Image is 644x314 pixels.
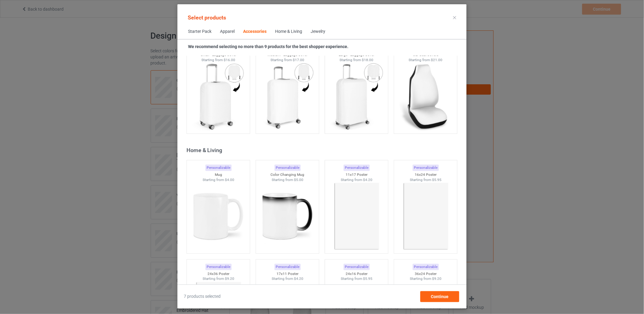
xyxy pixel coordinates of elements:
[184,24,216,39] span: Starter Pack
[191,62,246,131] img: regular.jpg
[187,177,250,183] div: Starting from
[394,177,457,183] div: Starting from
[294,178,303,182] span: $5.00
[275,264,301,270] div: Personalizable
[329,62,384,131] img: regular.jpg
[293,58,304,62] span: $17.00
[256,276,319,281] div: Starting from
[191,182,246,250] img: regular.jpg
[325,172,388,177] div: 11x17 Poster
[275,29,302,35] div: Home & Living
[220,29,235,35] div: Apparel
[325,276,388,281] div: Starting from
[294,277,303,281] span: $4.20
[187,147,460,154] div: Home & Living
[187,276,250,281] div: Starting from
[394,271,457,277] div: 36x24 Poster
[325,177,388,183] div: Starting from
[362,58,373,62] span: $18.00
[325,271,388,277] div: 24x16 Poster
[187,271,250,277] div: 24x36 Poster
[431,58,443,62] span: $21.00
[187,172,250,177] div: Mug
[363,178,373,182] span: $4.20
[363,277,373,281] span: $5.95
[225,277,234,281] span: $9.20
[224,58,235,62] span: $16.00
[398,182,453,250] img: regular.jpg
[256,172,319,177] div: Color Changing Mug
[188,44,348,49] strong: We recommend selecting no more than 9 products for the best shopper experience.
[260,182,315,250] img: regular.jpg
[432,178,442,182] span: $5.95
[420,291,459,302] div: Continue
[325,58,388,63] div: Starting from
[260,62,315,131] img: regular.jpg
[431,294,449,299] span: Continue
[205,264,232,270] div: Personalizable
[243,29,267,35] div: Accessories
[394,276,457,281] div: Starting from
[413,264,439,270] div: Personalizable
[275,165,301,171] div: Personalizable
[432,277,442,281] span: $9.20
[225,178,234,182] span: $4.00
[256,58,319,63] div: Starting from
[187,58,250,63] div: Starting from
[394,58,457,63] div: Starting from
[413,165,439,171] div: Personalizable
[256,271,319,277] div: 17x11 Poster
[256,177,319,183] div: Starting from
[311,29,325,35] div: Jewelry
[184,294,221,300] span: 7 products selected
[394,172,457,177] div: 16x24 Poster
[205,165,232,171] div: Personalizable
[344,165,370,171] div: Personalizable
[188,14,226,21] span: Select products
[344,264,370,270] div: Personalizable
[398,62,453,131] img: regular.jpg
[329,182,384,250] img: regular.jpg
